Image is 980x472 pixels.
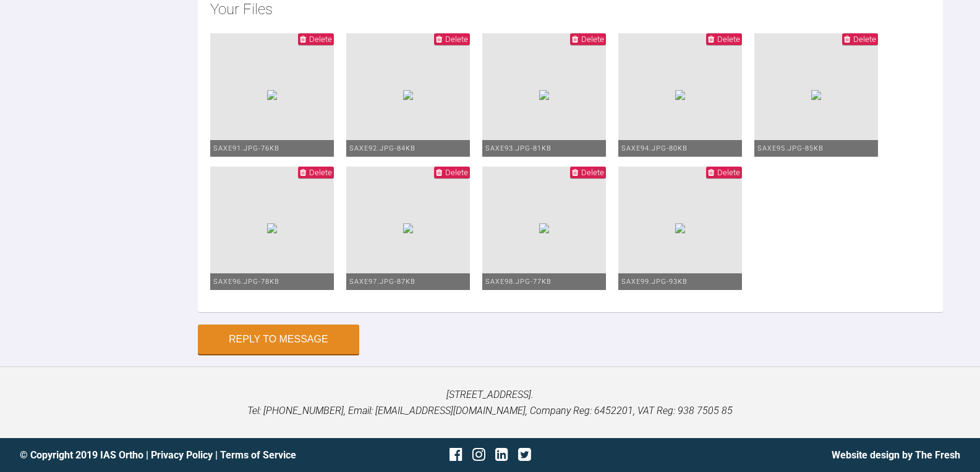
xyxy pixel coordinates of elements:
[20,447,333,463] div: © Copyright 2019 IAS Ortho | |
[267,90,277,100] img: 307e4b9d-2c63-4415-af8e-8cf6692a3cb2
[198,325,359,354] button: Reply to Message
[349,144,415,152] span: saxe92.jpg - 84KB
[485,144,552,152] span: saxe93.jpg - 81KB
[675,90,685,100] img: 4c4bebab-762b-4a8c-b89b-55ad16eb0eea
[403,90,413,100] img: 028c0cd6-1c61-4bb3-b523-434eda6e63b8
[757,144,824,152] span: saxe95.jpg - 85KB
[621,278,688,286] span: saxe99.jpg - 93KB
[811,90,821,100] img: 999a8e11-d410-457f-a2f7-c80f3061d67c
[485,278,552,286] span: saxe98.jpg - 77KB
[853,35,876,44] span: Delete
[213,278,279,286] span: saxe96.jpg - 78KB
[151,449,213,461] a: Privacy Policy
[832,449,960,461] a: Website design by The Fresh
[349,278,415,286] span: saxe97.jpg - 87KB
[717,35,740,44] span: Delete
[213,144,279,152] span: saxe91.jpg - 76KB
[539,223,549,233] img: b6f942b2-002a-400e-80e4-44600962b8db
[675,223,685,233] img: c29475a2-e7fd-4e97-bbb2-516c42a66de3
[20,387,960,418] p: [STREET_ADDRESS]. Tel: [PHONE_NUMBER], Email: [EMAIL_ADDRESS][DOMAIN_NAME], Company Reg: 6452201,...
[309,168,332,177] span: Delete
[539,90,549,100] img: 599bad64-4ab9-4df1-968b-33b565a8be48
[581,168,604,177] span: Delete
[445,168,468,177] span: Delete
[220,449,296,461] a: Terms of Service
[309,35,332,44] span: Delete
[267,223,277,233] img: f595fe4e-c5ea-41ef-97f4-2cb2593155a9
[717,168,740,177] span: Delete
[403,223,413,233] img: 1c51b506-03a0-48a2-a54e-79553f898ca2
[445,35,468,44] span: Delete
[581,35,604,44] span: Delete
[621,144,688,152] span: saxe94.jpg - 80KB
